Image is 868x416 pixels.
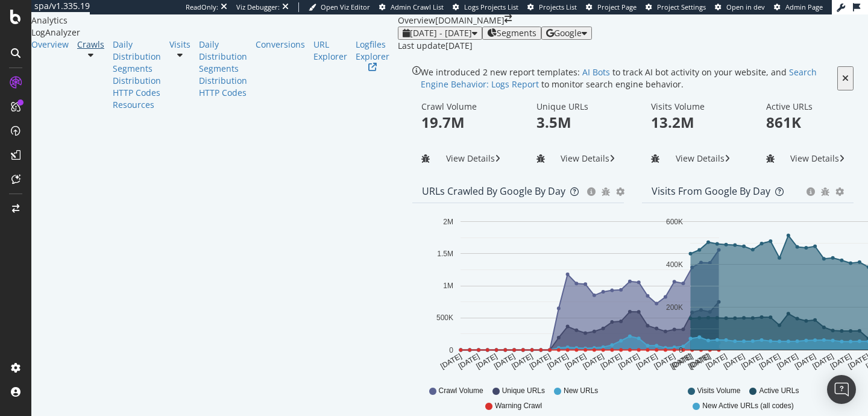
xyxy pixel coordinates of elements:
div: Logfiles Explorer [356,39,389,63]
text: [DATE] [582,352,606,371]
div: circle-info [807,188,815,196]
a: Admin Page [774,2,823,12]
span: Logs Projects List [464,2,518,11]
span: Warning Crawl [495,401,542,411]
div: bug [536,154,545,163]
div: Crawl Volume [421,101,500,112]
text: 0 [449,346,453,355]
span: New Active URLs (all codes) [702,401,793,411]
div: ReadOnly: [186,2,218,12]
text: 1.5M [437,250,453,258]
a: HTTP Codes [113,87,161,99]
text: 600K [666,218,683,226]
text: [DATE] [492,352,517,371]
text: 500K [436,314,453,323]
text: [DATE] [687,352,711,371]
div: circle-info [587,188,596,196]
span: Crawl Volume [439,386,483,396]
a: Segments Distribution [113,63,161,87]
button: Google [541,27,592,40]
span: View Details [446,153,495,164]
div: Overview [398,14,435,27]
a: Crawls [77,39,104,51]
div: URLs Crawled by Google by day [422,185,565,197]
a: Daily Distribution [199,39,247,63]
div: Visits from Google by day [652,185,770,197]
text: [DATE] [599,352,623,371]
div: arrow-right-arrow-left [505,14,512,23]
span: Segments [497,28,536,38]
div: We introduced 2 new report templates: to track AI bot activity on your website, and to monitor se... [421,66,837,90]
text: [DATE] [474,352,498,371]
p: 3.5M [536,112,615,133]
span: Active URLs [759,386,799,396]
a: Open in dev [715,2,765,12]
button: Segments [482,27,541,40]
span: New URLs [564,386,598,396]
a: Conversions [256,39,305,51]
span: View Details [790,153,839,164]
span: Projects List [539,2,577,11]
a: HTTP Codes [199,87,247,99]
text: [DATE] [829,352,853,371]
a: Daily Distribution [113,39,161,63]
div: bug [821,188,829,196]
text: [DATE] [704,352,728,371]
text: 0 [679,346,683,355]
p: 861K [766,112,845,133]
text: [DATE] [668,352,693,371]
a: Search Engine Behavior: Logs Report [421,66,817,90]
div: info banner [412,66,854,90]
span: Project Page [597,2,637,11]
a: Project Page [586,2,637,12]
span: Project Settings [657,2,706,11]
span: Open Viz Editor [321,2,370,11]
a: Logfiles Explorer [356,39,389,71]
span: Open in dev [726,2,765,11]
span: View Details [561,153,609,164]
a: Resources [113,99,161,111]
div: Viz Debugger: [236,2,280,12]
a: Project Settings [646,2,706,12]
span: Google [554,27,582,39]
a: Overview [31,39,69,51]
svg: A chart. [422,213,745,380]
div: Unique URLs [536,101,615,112]
a: AI Bots [582,66,610,78]
div: LogAnalyzer [31,27,398,39]
text: 200K [666,303,683,312]
text: [DATE] [564,352,588,371]
div: bug [651,154,659,163]
div: bug [421,154,430,163]
p: 19.7M [421,112,500,133]
text: [DATE] [439,352,463,371]
div: gear [616,188,624,196]
button: [DATE] - [DATE] [398,27,482,40]
span: Admin Crawl List [391,2,444,11]
span: [DATE] - [DATE] [410,27,472,39]
text: [DATE] [510,352,534,371]
div: Last update [398,40,473,52]
a: URL Explorer [313,39,347,63]
text: [DATE] [775,352,799,371]
a: Segments Distribution [199,63,247,87]
button: close banner [837,66,854,90]
a: Visits [169,39,190,51]
a: Admin Crawl List [379,2,444,12]
div: Open Intercom Messenger [827,375,856,404]
div: bug [602,188,610,196]
div: Visits Volume [651,101,730,112]
span: Visits Volume [697,386,741,396]
text: [DATE] [546,352,570,371]
a: Open Viz Editor [309,2,370,12]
